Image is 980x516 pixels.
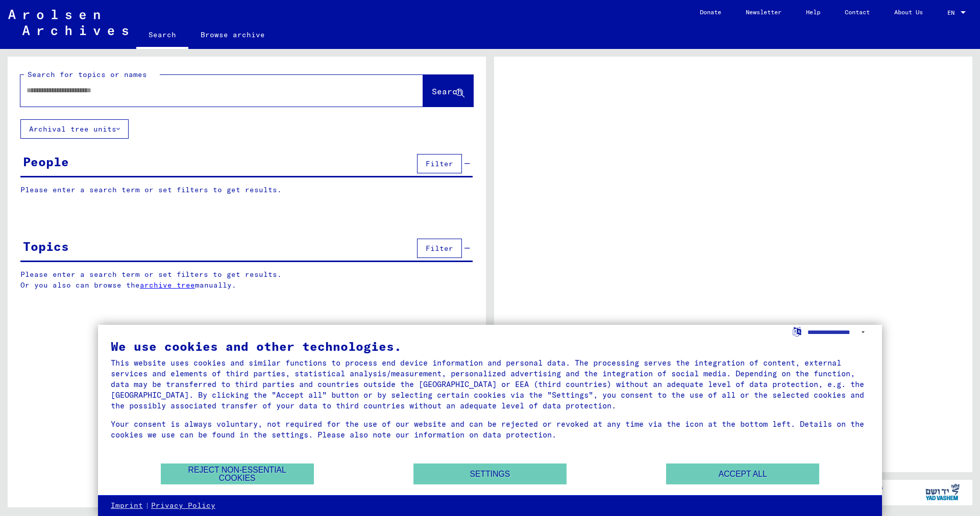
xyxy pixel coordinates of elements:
a: Search [136,22,188,49]
button: Reject non-essential cookies [161,463,314,484]
button: Accept all [666,463,819,484]
span: Search [432,86,462,96]
p: Please enter a search term or set filters to get results. [20,185,473,195]
mat-label: Search for topics or names [28,70,147,79]
a: Browse archive [188,22,277,47]
a: Imprint [111,501,143,511]
button: Settings [413,463,567,484]
div: Your consent is always voluntary, not required for the use of our website and can be rejected or ... [111,419,869,440]
a: Privacy Policy [151,501,215,511]
button: Filter [417,154,462,173]
img: yv_logo.png [923,479,962,505]
button: Filter [417,239,462,258]
img: Arolsen_neg.svg [8,10,128,35]
div: We use cookies and other technologies. [111,340,869,352]
div: Topics [23,237,69,255]
p: Please enter a search term or set filters to get results. Or you also can browse the manually. [20,269,473,291]
span: Filter [426,244,453,253]
span: Filter [426,159,453,168]
div: People [23,152,69,171]
div: This website uses cookies and similar functions to process end device information and personal da... [111,357,869,411]
button: Archival tree units [20,119,129,139]
span: EN [947,9,959,16]
a: archive tree [140,280,195,290]
button: Search [423,75,473,107]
